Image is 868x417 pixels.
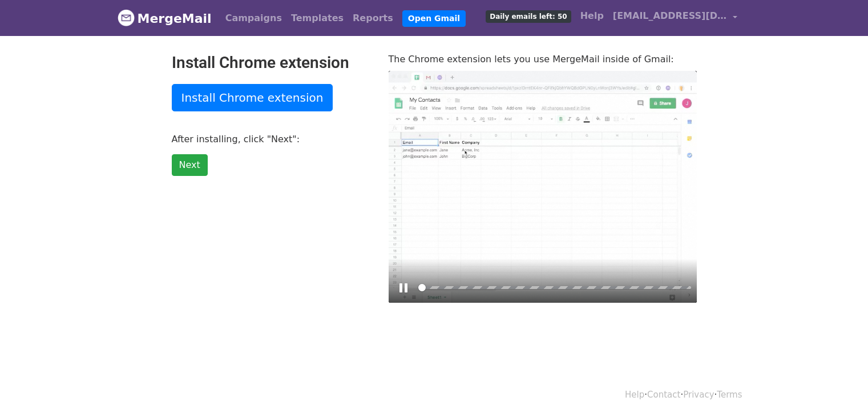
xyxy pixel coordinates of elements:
[118,9,135,26] img: MergeMail logo
[348,7,398,30] a: Reports
[402,10,466,27] a: Open Gmail
[625,390,644,400] a: Help
[286,7,348,30] a: Templates
[647,390,680,400] a: Contact
[683,390,714,400] a: Privacy
[394,279,413,297] button: Play
[418,282,691,293] input: Seek
[221,7,286,30] a: Campaigns
[486,10,571,23] span: Daily emails left: 50
[172,84,333,111] a: Install Chrome extension
[389,53,697,65] p: The Chrome extension lets you use MergeMail inside of Gmail:
[608,5,742,31] a: [EMAIL_ADDRESS][DOMAIN_NAME]
[172,133,372,145] p: After installing, click "Next":
[613,9,727,23] span: [EMAIL_ADDRESS][DOMAIN_NAME]
[576,5,608,27] a: Help
[811,362,868,417] iframe: Chat Widget
[118,6,212,30] a: MergeMail
[481,5,575,27] a: Daily emails left: 50
[172,154,208,176] a: Next
[717,390,742,400] a: Terms
[172,53,372,73] h2: Install Chrome extension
